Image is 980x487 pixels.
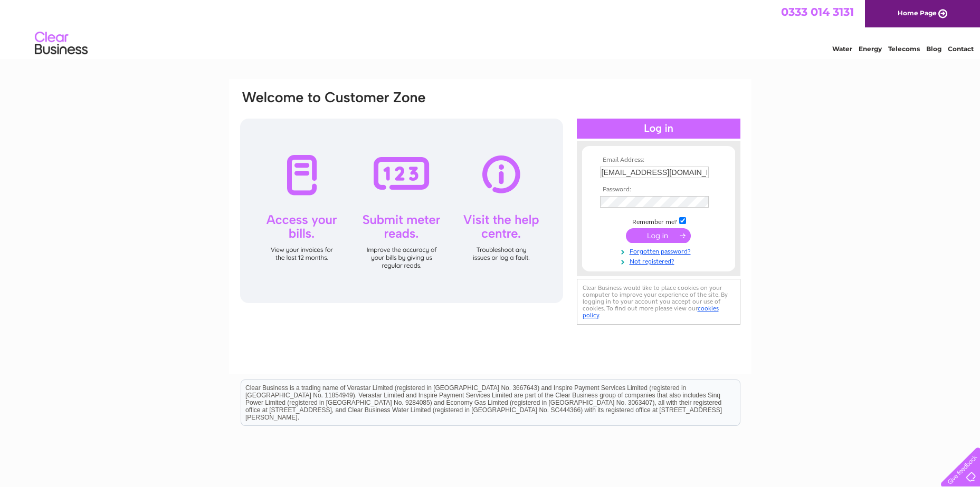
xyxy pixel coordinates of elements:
[600,256,720,266] a: Not registered?
[597,157,720,164] th: Email Address:
[832,45,852,53] a: Water
[241,6,740,51] div: Clear Business is a trading name of Verastar Limited (registered in [GEOGRAPHIC_DATA] No. 3667643...
[597,186,720,193] th: Password:
[597,216,720,226] td: Remember me?
[34,27,88,60] img: logo.png
[583,305,719,319] a: cookies policy
[926,45,941,53] a: Blog
[626,228,691,243] input: Submit
[859,45,882,53] a: Energy
[948,45,974,53] a: Contact
[600,246,720,256] a: Forgotten password?
[781,5,854,18] a: 0333 014 3131
[577,279,740,325] div: Clear Business would like to place cookies on your computer to improve your experience of the sit...
[888,45,920,53] a: Telecoms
